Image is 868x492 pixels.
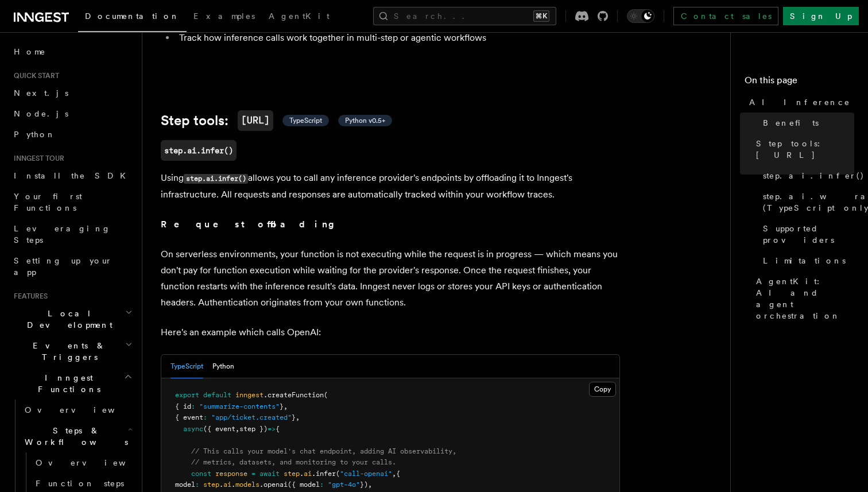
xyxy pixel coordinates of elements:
[300,470,304,478] span: .
[219,481,223,489] span: .
[161,219,343,230] strong: Request offloading
[175,402,191,410] span: { id
[783,7,859,25] a: Sign Up
[263,391,324,399] span: .createFunction
[211,413,292,421] span: "app/ticket.created"
[193,11,255,21] span: Examples
[20,425,128,448] span: Steps & Workflows
[9,186,135,218] a: Your first Functions
[215,470,247,478] span: response
[763,117,819,129] span: Benefits
[9,124,135,145] a: Python
[78,3,187,32] a: Documentation
[203,425,235,433] span: ({ event
[9,308,125,331] span: Local Development
[239,425,268,433] span: step })
[14,171,133,180] span: Install the SDK
[268,425,276,433] span: =>
[212,355,234,378] button: Python
[170,355,203,378] button: TypeScript
[9,154,64,163] span: Inngest tour
[251,470,255,478] span: =
[9,250,135,282] a: Setting up your app
[223,481,231,489] span: ai
[758,218,854,250] a: Supported providers
[288,481,320,489] span: ({ model
[9,367,135,400] button: Inngest Functions
[25,405,143,414] span: Overview
[328,481,360,489] span: "gpt-4o"
[262,3,336,31] a: AgentKit
[161,246,620,311] p: On serverless environments, your function is not executing while the request is in progress — whi...
[9,335,135,367] button: Events & Triggers
[345,116,385,125] span: Python v0.5+
[673,7,778,25] a: Contact sales
[14,192,82,212] span: Your first Functions
[368,481,372,489] span: ,
[312,470,336,478] span: .infer
[758,113,854,133] a: Benefits
[9,71,59,80] span: Quick start
[284,402,288,410] span: ,
[36,458,154,467] span: Overview
[289,116,322,125] span: TypeScript
[756,276,854,321] span: AgentKit: AI and agent orchestration
[9,41,135,62] a: Home
[195,481,199,489] span: :
[238,110,273,131] code: [URL]
[392,470,396,478] span: ,
[340,470,392,478] span: "call-openai"
[763,170,865,181] span: step.ai.infer()
[259,470,280,478] span: await
[280,402,284,410] span: }
[161,170,620,203] p: Using allows you to call any inference provider's endpoints by offloading it to Inngest's infrast...
[533,10,549,22] kbd: ⌘K
[183,425,203,433] span: async
[763,223,854,246] span: Supported providers
[191,470,211,478] span: const
[191,402,195,410] span: :
[749,96,850,108] span: AI Inference
[191,458,396,466] span: // metrics, datasets, and monitoring to your calls.
[758,250,854,271] a: Limitations
[9,103,135,124] a: Node.js
[9,292,48,301] span: Features
[187,3,262,31] a: Examples
[751,133,854,165] a: Step tools: [URL]
[756,138,854,161] span: Step tools: [URL]
[235,481,259,489] span: models
[589,382,616,397] button: Copy
[296,413,300,421] span: ,
[373,7,556,25] button: Search...⌘K
[175,481,195,489] span: model
[175,413,203,421] span: { event
[175,391,199,399] span: export
[203,481,219,489] span: step
[9,218,135,250] a: Leveraging Steps
[9,165,135,186] a: Install the SDK
[320,481,324,489] span: :
[758,165,854,186] a: step.ai.infer()
[191,447,456,455] span: // This calls your model's chat endpoint, adding AI observability,
[751,271,854,326] a: AgentKit: AI and agent orchestration
[360,481,368,489] span: })
[20,420,135,452] button: Steps & Workflows
[235,391,263,399] span: inngest
[161,324,620,340] p: Here's an example which calls OpenAI:
[259,481,288,489] span: .openai
[176,30,620,46] li: Track how inference calls work together in multi-step or agentic workflows
[276,425,280,433] span: {
[161,110,392,131] a: Step tools:[URL] TypeScript Python v0.5+
[324,391,328,399] span: (
[9,340,125,363] span: Events & Triggers
[161,140,237,161] a: step.ai.infer()
[36,479,124,488] span: Function steps
[9,303,135,335] button: Local Development
[184,174,248,184] code: step.ai.infer()
[14,130,56,139] span: Python
[199,402,280,410] span: "summarize-contents"
[231,481,235,489] span: .
[20,400,135,420] a: Overview
[9,372,124,395] span: Inngest Functions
